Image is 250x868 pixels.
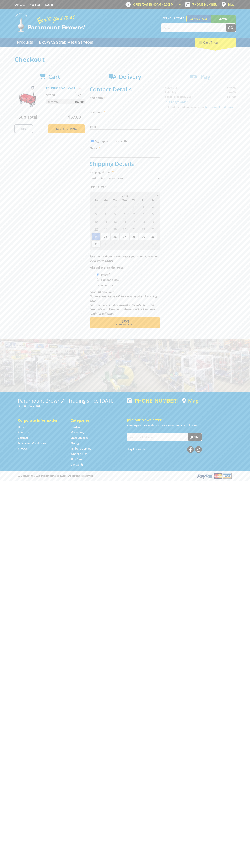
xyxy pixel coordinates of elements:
label: Myself [100,271,111,278]
a: Go to the Storage page [71,441,80,445]
span: Fr [139,198,148,203]
span: Sa [148,198,157,203]
a: Mount [PERSON_NAME] [211,15,236,29]
a: Print [14,124,33,133]
span: 3 [91,210,101,218]
p: [STREET_ADDRESS] [18,403,123,408]
span: 11 [101,218,110,225]
span: We [120,198,129,203]
button: Go [226,24,236,32]
span: 29 [139,233,148,240]
span: 1 [139,203,148,210]
label: Shipping Method [90,170,160,174]
span: 5 [110,210,120,218]
span: 6 [148,240,157,248]
a: Go to the Gift Cards page [71,463,83,467]
a: Gepps Cross [186,15,211,22]
span: 10 [91,218,101,225]
a: Go to the Hardware page [71,425,83,429]
input: Please enter your first name. [90,101,160,107]
span: 8:00am - 5:00pm [151,3,174,6]
span: 9 [148,210,157,218]
input: Please enter your telephone number. [90,151,160,158]
h5: Join our Newsletter [127,417,232,422]
a: View a map of Gepps Cross location [182,398,199,404]
label: Pick Up Date [90,185,160,189]
label: Someone Else [100,277,120,283]
span: 13 [120,218,129,225]
a: Go to the BROWNS Scrap Metal Services page [36,38,96,47]
a: Go to the Contact page [14,3,25,6]
em: Paramount Browns will contact you when your order is ready for pickup [90,255,158,262]
a: FOLDING BEACH CART [46,86,75,90]
h5: Corporate Information [18,418,63,423]
a: Go to the registration page [30,3,40,6]
input: Please enter your last name. [90,115,160,121]
span: Set your store [161,15,186,21]
span: (1 item) [210,40,221,44]
span: 3 [120,240,129,248]
a: Log in [45,3,53,6]
input: Please select who will pick up the order. [97,284,99,286]
a: Go to the Home page [18,425,26,429]
span: 31 [129,203,138,210]
span: 18 [101,225,110,233]
label: A Courier [100,282,114,288]
label: Email [90,124,160,129]
span: Cart [48,73,60,80]
span: 30 [120,203,129,210]
label: Phone [90,146,160,150]
span: Mo [101,198,110,203]
p: $57.00 [46,93,65,97]
span: 27 [120,233,129,240]
span: 20 [120,225,129,233]
label: Last name [90,110,160,114]
span: 24 [91,233,101,240]
a: Go to the Privacy page [18,447,27,450]
span: Delivery [119,73,141,80]
span: Next [120,319,129,324]
span: 1 [101,240,110,248]
span: 22 [139,225,148,233]
label: First name [90,95,160,100]
p: Item total: [46,99,85,104]
span: 2 [110,240,120,248]
div: Cart [195,38,236,47]
div: Stay Connected [127,445,202,453]
a: Go to the Products page [14,38,36,47]
a: Go to the Wheelie Bins page [71,452,87,456]
span: Th [129,198,138,203]
span: $57.00 [68,114,81,120]
span: 4 [129,240,138,248]
span: 15 [139,218,148,225]
span: 29 [110,203,120,210]
input: Please enter your email address. [90,129,160,136]
h2: Contact Details [90,86,160,93]
a: Keep Shopping [48,124,85,133]
div: ® Copyright 2025 Paramount Browns'. All Rights Reserved. [14,473,236,479]
a: Go to the About Us page [18,431,30,434]
span: 28 [101,203,110,210]
h1: Checkout [14,56,236,63]
span: Confirm order [97,323,153,326]
input: Your email address [127,433,188,441]
input: Please select who will pick up the order. [97,273,99,276]
span: 14 [129,218,138,225]
span: 21 [129,225,138,233]
span: Sub Total [19,114,37,120]
span: 12 [110,218,120,225]
span: 28 [129,233,138,240]
img: Paramount Browns' [14,13,86,32]
a: Go to the Skip Bins page [71,457,82,461]
span: $57.00 [75,99,84,104]
a: Go to the Steel Supplies page [71,436,88,440]
span: 4 [101,210,110,218]
a: Go to the Contact page [18,436,28,440]
span: 26 [110,233,120,240]
button: Next Confirm order [90,317,160,328]
a: Go to the Terms and Conditions page [18,441,46,445]
p: Keep up to date with the latest news and special offers. [127,423,232,428]
span: 7 [129,210,138,218]
input: Search [161,24,226,32]
span: Su [91,198,101,203]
